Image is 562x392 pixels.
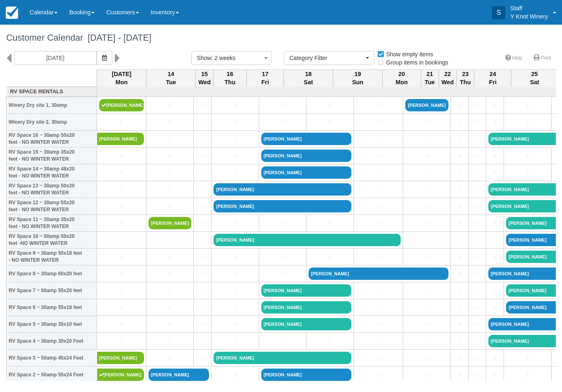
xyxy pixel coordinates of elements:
[356,337,401,346] a: +
[506,101,549,110] a: +
[7,215,97,232] th: RV Space 11 ~ 30amp 35x20 feet - NO WINTER WATER
[196,303,209,312] a: +
[261,219,304,228] a: +
[196,219,209,228] a: +
[261,318,352,330] a: [PERSON_NAME]
[211,55,235,61] span: : 2 weeks
[214,101,256,110] a: +
[99,168,144,177] a: +
[356,118,401,127] a: +
[196,236,209,244] a: +
[529,52,556,64] a: Print
[99,185,144,194] a: +
[284,69,333,87] th: 18 Sat
[261,166,352,179] a: [PERSON_NAME]
[488,286,502,295] a: +
[453,101,466,110] a: +
[471,354,484,362] a: +
[453,236,466,244] a: +
[488,253,502,261] a: +
[377,59,455,65] span: Group items in bookings
[377,56,454,69] label: Group items in bookings
[7,131,97,148] th: RV Space 16 ~ 30amp 50x20 feet - NO WINTER WATER
[506,118,549,127] a: +
[7,114,97,131] th: Winery Dry site 2, 30amp
[196,135,209,143] a: +
[7,164,97,181] th: RV Space 14 ~ 30amp 48x20 feet - NO WINTER WATER
[474,69,511,87] th: 24 Fri
[197,55,211,61] span: Show
[456,69,474,87] th: 23 Thu
[261,301,352,314] a: [PERSON_NAME]
[471,168,484,177] a: +
[149,135,191,143] a: +
[488,354,502,362] a: +
[356,185,401,194] a: +
[471,101,484,110] a: +
[214,135,256,143] a: +
[405,168,448,177] a: +
[453,337,466,346] a: +
[7,232,97,249] th: RV Space 10 ~ 50amp 50x20 feet -NO WINTER WATER
[149,202,191,211] a: +
[99,202,144,211] a: +
[488,152,502,160] a: +
[453,253,466,261] a: +
[149,236,191,244] a: +
[7,350,97,367] th: RV Space 3 ~ 50amp 45x24 Feet
[488,168,502,177] a: +
[471,219,484,228] a: +
[356,354,401,362] a: +
[471,118,484,127] a: +
[214,253,256,261] a: +
[246,69,283,87] th: 17 Fri
[7,97,97,114] th: Winery Dry site 1, 30amp
[196,253,209,261] a: +
[196,101,209,110] a: +
[471,185,484,194] a: +
[471,320,484,329] a: +
[214,168,256,177] a: +
[356,219,401,228] a: +
[471,337,484,346] a: +
[191,51,272,65] button: Show: 2 weeks
[99,152,144,160] a: +
[453,303,466,312] a: +
[405,253,448,261] a: +
[97,69,146,87] th: [DATE] Mon
[309,101,351,110] a: +
[99,118,144,127] a: +
[149,270,191,278] a: +
[196,202,209,211] a: +
[511,69,558,87] th: 25 Sat
[214,320,256,329] a: +
[146,69,196,87] th: 14 Tue
[196,354,209,362] a: +
[405,371,448,379] a: +
[7,148,97,164] th: RV Space 15 ~ 30amp 35x20 feet - NO WINTER WATER
[453,354,466,362] a: +
[453,135,466,143] a: +
[453,168,466,177] a: +
[510,12,548,21] p: Y Knot Winery
[214,69,247,87] th: 16 Thu
[196,270,209,278] a: +
[214,118,256,127] a: +
[261,337,304,346] a: +
[99,219,144,228] a: +
[7,265,97,282] th: RV Space 8 ~ 30amp 60x20 feet
[488,371,502,379] a: +
[453,152,466,160] a: +
[471,286,484,295] a: +
[261,253,304,261] a: +
[214,352,351,364] a: [PERSON_NAME]
[214,286,256,295] a: +
[471,135,484,143] a: +
[488,236,502,244] a: +
[97,352,144,364] a: [PERSON_NAME]
[471,202,484,211] a: +
[97,369,144,381] a: [PERSON_NAME]
[471,270,484,278] a: +
[488,303,502,312] a: +
[261,150,352,162] a: [PERSON_NAME]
